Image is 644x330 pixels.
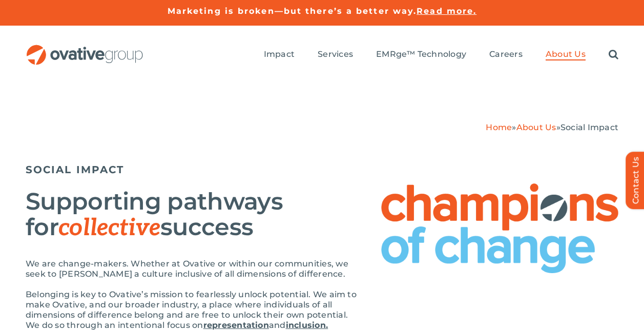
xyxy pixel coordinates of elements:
a: representation [203,320,269,330]
span: Social Impact [560,122,618,132]
span: EMRge™ Technology [376,49,466,59]
span: collective [58,214,160,242]
a: About Us [516,122,556,132]
nav: Menu [264,38,618,71]
a: Services [318,49,353,60]
span: » » [486,122,618,132]
a: Marketing is broken—but there’s a better way. [168,6,417,16]
a: Read more. [417,6,476,16]
p: We are change-makers. Whether at Ovative or within our communities, we seek to [PERSON_NAME] a cu... [26,259,361,279]
img: Social Impact – Champions of Change Logo [381,183,618,273]
span: Impact [264,49,295,59]
span: and [269,320,286,330]
span: About Us [546,49,586,59]
h5: SOCIAL IMPACT [26,163,618,176]
a: OG_Full_horizontal_RGB [26,44,144,53]
span: Services [318,49,353,59]
a: About Us [546,49,586,60]
a: Careers [489,49,523,60]
span: Careers [489,49,523,59]
a: Search [609,49,618,60]
a: Impact [264,49,295,60]
a: EMRge™ Technology [376,49,466,60]
a: inclusion. [286,320,328,330]
a: Home [486,122,512,132]
h2: Supporting pathways for success [26,189,361,241]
